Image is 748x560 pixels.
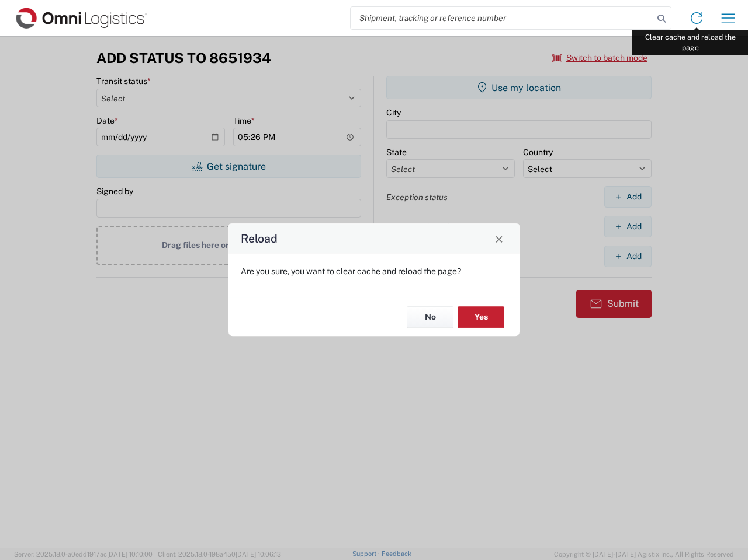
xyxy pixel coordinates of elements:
h4: Reload [241,230,278,247]
p: Are you sure, you want to clear cache and reload the page? [241,266,507,276]
button: Close [491,230,507,247]
button: Yes [458,306,504,328]
input: Shipment, tracking or reference number [351,7,653,29]
button: No [407,306,453,328]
